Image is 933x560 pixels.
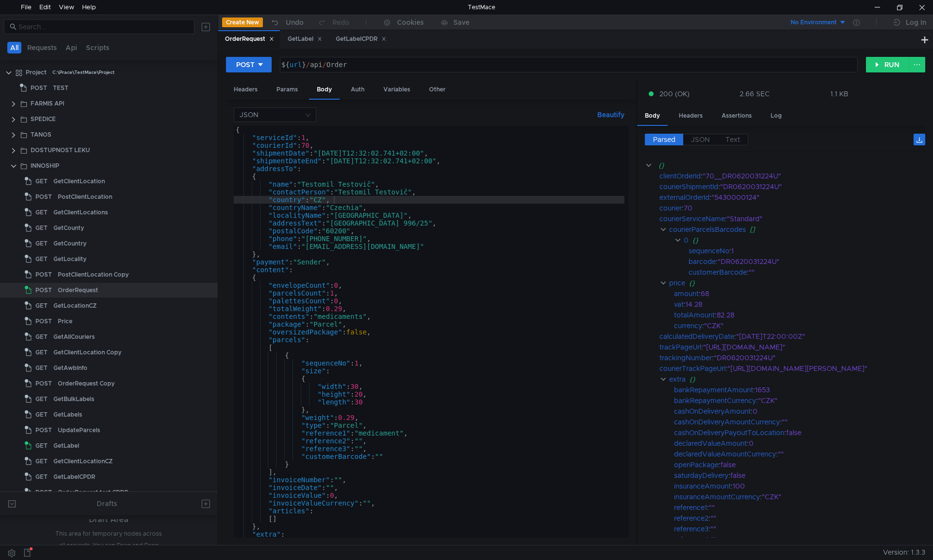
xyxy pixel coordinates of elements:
span: GET [35,252,48,266]
div: POST [236,59,255,70]
div: 1.1 KB [830,89,848,98]
div: OrderRequest test CPDR [58,485,128,500]
div: : [674,481,925,491]
div: Undo [286,17,304,28]
div: reference4 [674,534,709,545]
div: : [674,310,925,320]
div: Redo [332,17,349,28]
div: calculatedDeliveryDate [659,331,734,342]
div: : [659,331,925,342]
div: GetCountry [53,236,86,251]
div: reference1 [674,502,707,513]
span: 200 (OK) [659,88,690,99]
div: GetBulkLabels [53,392,94,406]
div: Log [763,107,790,125]
div: : [689,267,925,278]
div: : [674,438,925,449]
span: GET [35,205,48,220]
div: TEST [53,81,69,95]
div: insuranceAmount [674,481,731,491]
div: customerBarcode [689,267,747,278]
span: GET [35,392,48,406]
input: Search... [18,21,189,32]
div: : [659,171,925,181]
div: GetClientLocationCZ [53,454,113,469]
div: "CZK" [762,491,916,502]
div: "" [782,417,917,427]
div: cashOnDeliveryPayoutToLocation [674,427,784,438]
button: Redo [311,15,356,30]
span: POST [35,376,52,391]
div: Other [421,81,453,99]
div: GetClientLocation Copy [53,345,121,360]
button: All [7,42,21,53]
div: "[DATE]T22:00:00Z" [736,331,916,342]
div: 0 [749,438,916,449]
button: Requests [24,42,60,53]
button: Create New [222,17,263,27]
div: "CZK" [704,320,913,331]
div: : [689,256,925,267]
div: courierTrackPageUrl [659,363,726,374]
div: false [721,459,914,470]
div: extra [669,374,686,385]
div: {} [692,235,912,245]
div: : [674,417,925,427]
span: POST [35,190,52,204]
div: trackPageUrl [659,342,701,352]
div: GetAllCouriers [53,330,95,344]
div: "" [711,534,914,545]
div: 82.28 [717,310,914,320]
span: GET [35,454,48,469]
div: "" [709,502,914,513]
div: GetLabelCPDR [336,34,386,44]
div: {} [689,278,912,288]
div: : [659,203,925,213]
div: Price [58,314,72,329]
div: 100 [733,481,915,491]
div: "DR0620031224U" [718,256,913,267]
div: clientOrderId [659,171,701,181]
div: GetClientLocation [53,174,105,189]
div: DOSTUPNOST LEKU [31,143,90,157]
div: INNOSHIP [31,158,59,173]
div: reference2 [674,513,708,524]
div: : [674,470,925,481]
div: GetAwbInfo [53,361,87,375]
div: courierServiceName [659,213,725,224]
div: GetLocationCZ [53,298,97,313]
div: : [659,352,925,363]
div: GetClientLocations [53,205,108,220]
div: {} [690,374,912,385]
span: GET [35,361,48,375]
div: : [674,459,925,470]
div: GetLabel [288,34,322,44]
div: Body [637,107,668,126]
div: PostClientLocation Copy [58,267,129,282]
div: courier [659,203,682,213]
div: OrderRequest [225,34,274,44]
div: amount [674,288,699,299]
div: externalOrderId [659,192,709,203]
div: declaredValueAmount [674,438,747,449]
div: No Environment [791,18,837,27]
div: : [659,363,925,374]
span: POST [35,314,52,329]
div: : [674,406,925,417]
button: No Environment [779,15,847,30]
span: GET [35,407,48,422]
div: 2.66 SEC [740,89,770,98]
div: 0 [753,406,916,417]
div: "[URL][DOMAIN_NAME]" [703,342,914,352]
div: Params [269,81,306,99]
div: TANOS [31,127,52,142]
div: Assertions [714,107,760,125]
div: [] [750,224,916,235]
div: OrderRequest [58,283,98,297]
button: Undo [263,15,311,30]
span: GET [35,470,48,484]
div: sequenceNo [689,245,729,256]
button: Beautify [593,109,628,121]
div: 68 [701,288,913,299]
button: Api [63,42,80,53]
